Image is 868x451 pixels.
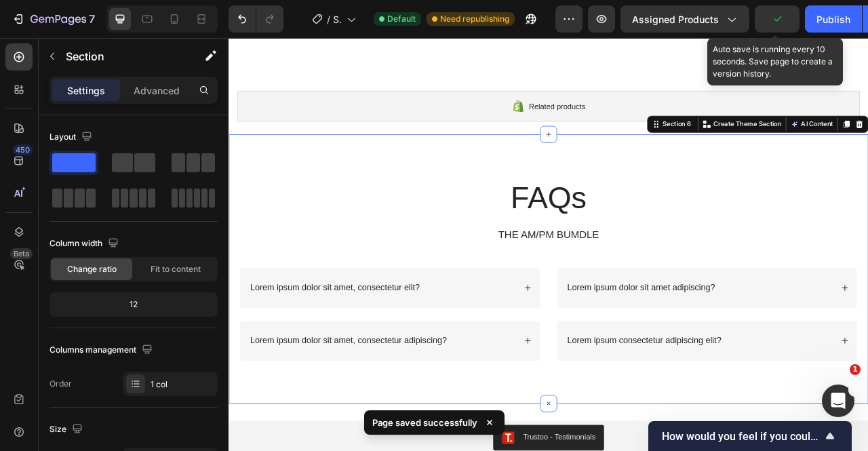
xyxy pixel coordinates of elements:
[712,102,772,118] button: AI Content
[632,12,719,26] span: Assigned Products
[10,248,33,259] div: Beta
[816,12,850,26] div: Publish
[387,13,416,25] span: Default
[13,144,33,155] div: 450
[229,38,868,451] iframe: Design area
[67,263,117,275] span: Change ratio
[229,5,283,33] div: Undo/Redo
[50,341,155,359] div: Columns management
[327,12,330,26] span: /
[151,378,214,391] div: 1 col
[14,177,800,230] h2: FAQs
[805,5,862,33] button: Publish
[151,263,201,275] span: Fit to content
[662,430,822,443] span: How would you feel if you could no longer use GemPages?
[27,378,277,393] p: Lorem ipsum dolor sit amet, consectetur adipiscing?
[134,83,180,98] p: Advanced
[5,5,101,33] button: 7
[382,79,454,95] span: Related products
[549,104,591,116] div: Section 6
[850,364,861,375] span: 1
[616,104,703,116] p: Create Theme Section
[440,13,509,25] span: Need republishing
[15,242,799,259] p: THE AM/PM BUMDLE
[67,83,105,98] p: Settings
[50,378,72,390] div: Order
[50,420,85,439] div: Size
[333,12,341,26] span: Shopify Original Product Template
[822,385,854,417] iframe: Intercom live chat
[27,311,243,326] p: Lorem ipsum dolor sit amet, consectetur elit?
[66,48,177,64] p: Section
[620,5,749,33] button: Assigned Products
[52,295,215,314] div: 12
[50,128,95,146] div: Layout
[372,416,477,429] p: Page saved successfully
[662,428,838,444] button: Show survey - How would you feel if you could no longer use GemPages?
[50,235,121,253] div: Column width
[431,378,627,393] p: Lorem ipsum consectetur adipiscing elit?
[89,11,95,27] p: 7
[431,311,618,326] p: Lorem ipsum dolor sit amet adipiscing?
